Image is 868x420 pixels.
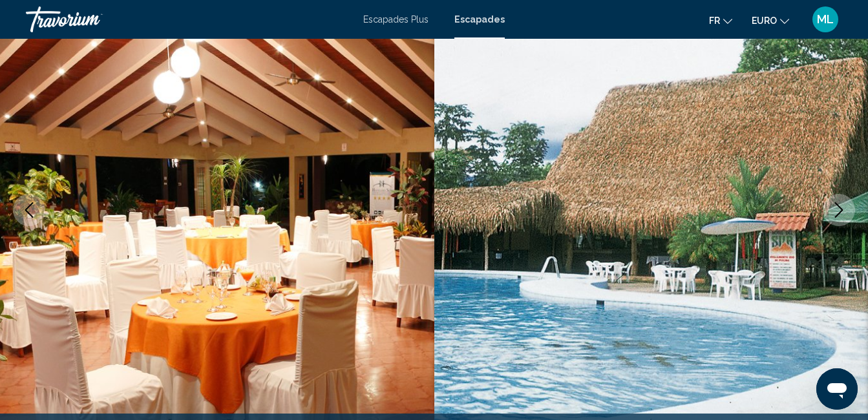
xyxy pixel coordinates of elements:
[752,16,777,26] span: EURO
[823,194,855,226] button: Image suivante
[26,6,350,32] a: Travorium
[709,16,720,26] span: Fr
[363,14,429,25] a: Escapades Plus
[816,368,858,410] iframe: Bouton de lancement de la fenêtre de messagerie
[752,11,789,30] button: Changer de devise
[809,6,842,33] button: Menu utilisateur
[454,14,505,25] a: Escapades
[709,11,732,30] button: Changer la langue
[817,13,834,26] span: ML
[13,194,45,226] button: Image précédente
